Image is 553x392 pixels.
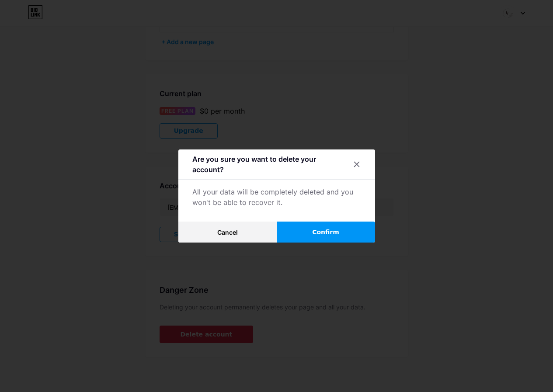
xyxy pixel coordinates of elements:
[178,222,277,243] button: Cancel
[192,187,361,208] div: All your data will be completely deleted and you won't be able to recover it.
[277,222,375,243] button: Confirm
[192,154,349,175] div: Are you sure you want to delete your account?
[312,228,339,237] span: Confirm
[217,229,238,236] span: Cancel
